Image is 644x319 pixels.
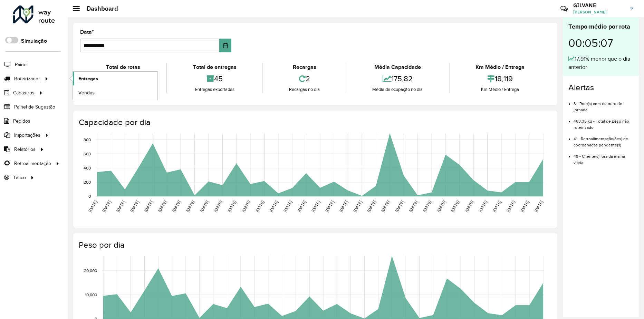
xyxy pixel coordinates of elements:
[574,113,633,131] li: 463,35 kg - Total de peso não roteirizado
[422,200,432,213] text: [DATE]
[573,2,625,9] h3: GILVANE
[115,200,125,213] text: [DATE]
[265,86,344,93] div: Recargas no dia
[255,200,265,213] text: [DATE]
[557,1,571,16] a: Contato Rápido
[520,200,530,213] text: [DATE]
[338,200,348,213] text: [DATE]
[408,200,418,213] text: [DATE]
[85,292,97,297] text: 10,000
[269,200,279,213] text: [DATE]
[79,240,550,250] h4: Peso por dia
[506,200,516,213] text: [DATE]
[14,103,55,111] span: Painel de Sugestão
[353,200,363,213] text: [DATE]
[568,31,633,55] div: 00:05:07
[80,28,94,36] label: Data
[348,63,447,71] div: Média Capacidade
[241,200,251,213] text: [DATE]
[213,200,223,213] text: [DATE]
[283,200,293,213] text: [DATE]
[451,86,549,93] div: Km Médio / Entrega
[157,200,167,213] text: [DATE]
[574,148,633,166] li: 49 - Cliente(s) fora da malha viária
[169,86,260,93] div: Entregas exportadas
[394,200,404,213] text: [DATE]
[568,55,633,71] div: 17,91% menor que o dia anterior
[84,166,91,170] text: 400
[199,200,209,213] text: [DATE]
[78,75,98,82] span: Entregas
[492,200,502,213] text: [DATE]
[14,146,36,153] span: Relatórios
[143,200,153,213] text: [DATE]
[227,200,237,213] text: [DATE]
[478,200,488,213] text: [DATE]
[14,132,40,139] span: Importações
[102,200,112,213] text: [DATE]
[73,72,157,85] a: Entregas
[310,200,320,213] text: [DATE]
[380,200,390,213] text: [DATE]
[14,160,51,167] span: Retroalimentação
[219,39,231,52] button: Choose Date
[82,63,164,71] div: Total de rotas
[348,86,447,93] div: Média de ocupação no dia
[451,63,549,71] div: Km Médio / Entrega
[13,89,35,96] span: Cadastros
[88,200,98,213] text: [DATE]
[568,83,633,93] h4: Alertas
[574,131,633,148] li: 41 - Retroalimentação(ões) de coordenadas pendente(s)
[464,200,474,213] text: [DATE]
[450,200,460,213] text: [DATE]
[84,268,97,273] text: 20,000
[80,5,118,12] h2: Dashboard
[84,152,91,156] text: 600
[169,63,260,71] div: Total de entregas
[451,71,549,86] div: 18,119
[436,200,446,213] text: [DATE]
[13,117,30,125] span: Pedidos
[366,200,376,213] text: [DATE]
[129,200,140,213] text: [DATE]
[171,200,181,213] text: [DATE]
[573,9,625,15] span: [PERSON_NAME]
[185,200,195,213] text: [DATE]
[78,89,95,96] span: Vendas
[574,95,633,113] li: 3 - Rota(s) com estouro de jornada
[534,200,544,213] text: [DATE]
[568,22,633,31] div: Tempo médio por rota
[265,71,344,86] div: 2
[325,200,335,213] text: [DATE]
[84,180,91,184] text: 200
[13,174,26,181] span: Tático
[88,194,91,198] text: 0
[21,37,47,45] label: Simulação
[297,200,307,213] text: [DATE]
[73,86,157,100] a: Vendas
[14,75,40,82] span: Roteirizador
[265,63,344,71] div: Recargas
[169,71,260,86] div: 45
[84,137,91,142] text: 800
[348,71,447,86] div: 175,82
[79,117,550,127] h4: Capacidade por dia
[15,61,28,68] span: Painel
